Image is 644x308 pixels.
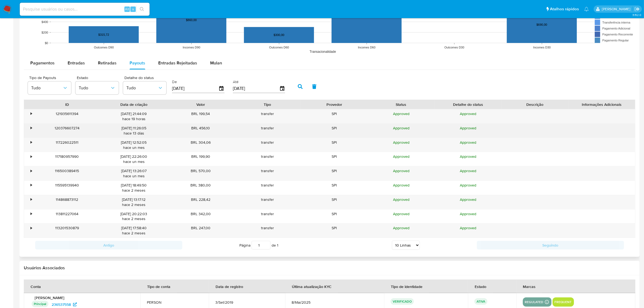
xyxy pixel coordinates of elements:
[632,13,641,17] span: 3.152.0
[136,5,147,13] button: search-icon
[24,265,635,271] h2: Usuários Associados
[132,6,134,12] span: s
[634,6,640,12] a: Sair
[602,6,632,12] p: magno.ferreira@mercadopago.com.br
[125,6,129,12] span: Alt
[20,6,150,13] input: Pesquise usuários ou casos...
[584,7,589,11] a: Notificações
[550,6,579,12] span: Atalhos rápidos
